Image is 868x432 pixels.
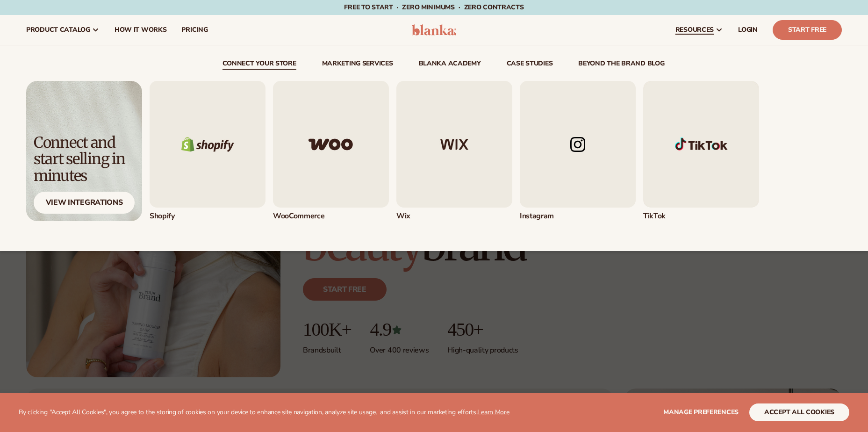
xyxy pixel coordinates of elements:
[773,20,842,40] a: Start Free
[396,81,512,221] a: Wix logo. Wix
[322,60,393,70] a: Marketing services
[396,81,512,221] div: 3 / 5
[643,81,759,221] div: 5 / 5
[26,81,142,221] a: Light background with shadow. Connect and start selling in minutes View Integrations
[663,408,739,417] span: Manage preferences
[34,192,135,214] div: View Integrations
[663,403,739,421] button: Manage preferences
[19,15,107,45] a: product catalog
[643,211,759,221] div: TikTok
[273,81,389,221] div: 2 / 5
[507,60,553,70] a: case studies
[174,15,215,45] a: pricing
[731,15,765,45] a: LOGIN
[150,81,265,221] a: Shopify logo. Shopify
[412,24,456,36] img: logo
[749,403,849,421] button: accept all cookies
[643,81,759,221] a: Shopify Image 1 TikTok
[643,81,759,208] img: Shopify Image 1
[273,81,389,208] img: Woo commerce logo.
[396,211,512,221] div: Wix
[738,26,758,34] span: LOGIN
[107,15,174,45] a: How It Works
[273,211,389,221] div: WooCommerce
[181,26,208,34] span: pricing
[396,81,512,208] img: Wix logo.
[115,26,167,34] span: How It Works
[344,3,524,12] span: Free to start · ZERO minimums · ZERO contracts
[520,81,636,221] a: Instagram logo. Instagram
[520,211,636,221] div: Instagram
[34,135,135,184] div: Connect and start selling in minutes
[675,26,714,34] span: resources
[150,81,265,208] img: Shopify logo.
[477,408,509,417] a: Learn More
[26,26,90,34] span: product catalog
[26,81,142,221] img: Light background with shadow.
[19,409,509,417] p: By clicking "Accept All Cookies", you agree to the storing of cookies on your device to enhance s...
[222,60,296,70] a: connect your store
[273,81,389,221] a: Woo commerce logo. WooCommerce
[668,15,731,45] a: resources
[520,81,636,208] img: Instagram logo.
[520,81,636,221] div: 4 / 5
[150,81,265,221] div: 1 / 5
[419,60,481,70] a: Blanka Academy
[578,60,664,70] a: beyond the brand blog
[150,211,265,221] div: Shopify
